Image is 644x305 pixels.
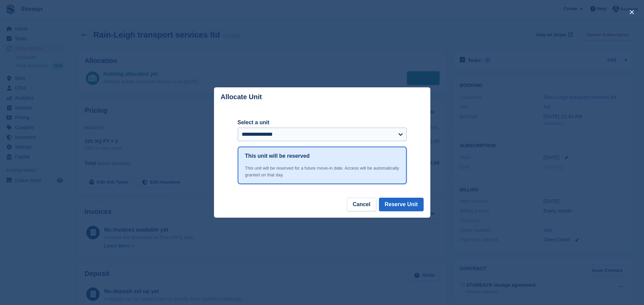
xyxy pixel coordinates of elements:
[245,152,310,160] h1: This unit will be reserved
[347,198,376,211] button: Cancel
[379,198,424,211] button: Reserve Unit
[221,93,262,101] p: Allocate Unit
[238,118,407,127] label: Select a unit
[626,7,637,18] button: close
[245,165,399,178] div: This unit will be reserved for a future move-in date. Access will be automatically granted on tha...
